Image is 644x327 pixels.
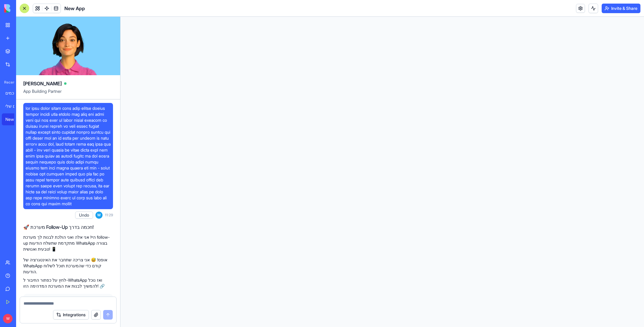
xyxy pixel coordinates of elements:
h2: 🚀 מערכת Follow-Up חכמה בדרך! [23,223,113,231]
p: לחץ על כפתור החיבור ל-WhatsApp ואז נוכל להמשיך לבנות את המערכת המדהימה הזו! 🔗 [23,277,113,289]
span: Recent [2,80,14,85]
p: אופס! 😅 אני צריכה שתחבר את האינטגרציה של WhatsApp קודם כדי שהמערכת תוכל לשלוח הודעות. [23,257,113,275]
button: Invite & Share [602,4,640,13]
button: Undo [75,212,93,219]
a: מארגן הדברים שלי [2,100,26,112]
span: lor ipsu dolor sitam cons adip elitse doeius tempor incidi utla etdolo mag aliq eni admi veni qui... [26,105,111,207]
span: New App [64,5,85,12]
div: מנהל צוות אייג'נטים חכמים [5,90,22,96]
img: logo [4,4,41,13]
div: מארגן הדברים שלי [5,103,22,109]
a: מנהל צוות אייג'נטים חכמים [2,87,26,99]
a: New App [2,113,26,125]
p: היי! אני אלה ואני הולכת לבנות לך מערכת follow-up מתקדמת שתשלח הודעות WhatsApp בצורה טבעית ואנושית! 📱 [23,234,113,252]
span: W [3,314,13,323]
span: W [95,212,103,219]
div: New App [5,116,22,122]
button: Integrations [53,310,89,320]
span: 11:29 [105,213,113,218]
span: [PERSON_NAME] [23,80,62,87]
span: App Building Partner [23,88,113,99]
